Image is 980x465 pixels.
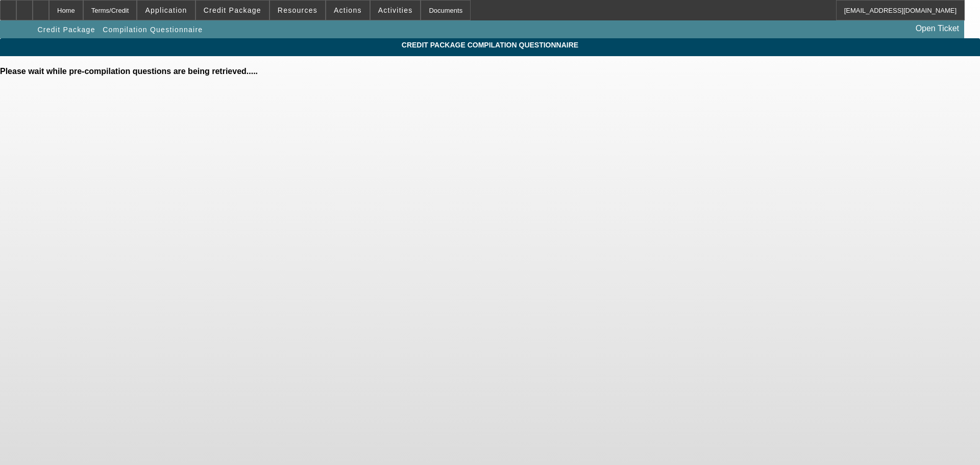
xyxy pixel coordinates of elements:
[371,1,421,20] button: Activities
[103,26,203,34] span: Compilation Questionnaire
[334,6,362,14] span: Actions
[270,1,325,20] button: Resources
[326,1,370,20] button: Actions
[8,41,972,49] span: Credit Package Compilation Questionnaire
[204,6,261,14] span: Credit Package
[378,6,413,14] span: Activities
[278,6,317,14] span: Resources
[912,20,963,37] a: Open Ticket
[137,1,194,20] button: Application
[35,20,97,39] button: Credit Package
[100,20,205,39] button: Compilation Questionnaire
[196,1,269,20] button: Credit Package
[145,6,187,14] span: Application
[37,26,95,34] span: Credit Package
